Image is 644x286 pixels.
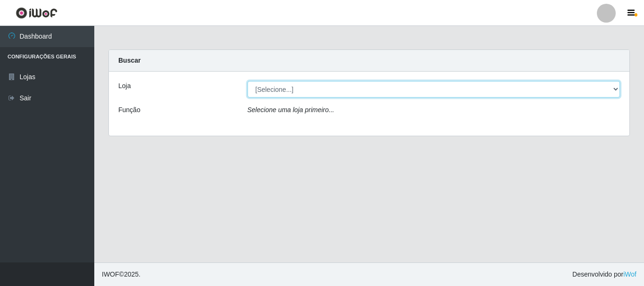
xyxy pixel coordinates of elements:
[118,57,140,64] strong: Buscar
[623,270,636,278] a: iWof
[118,81,131,91] label: Loja
[248,106,334,114] i: Selecione uma loja primeiro...
[102,270,119,278] span: IWOF
[102,270,140,279] span: © 2025 .
[118,105,140,115] label: Função
[16,7,58,19] img: CoreUI Logo
[572,270,636,279] span: Desenvolvido por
